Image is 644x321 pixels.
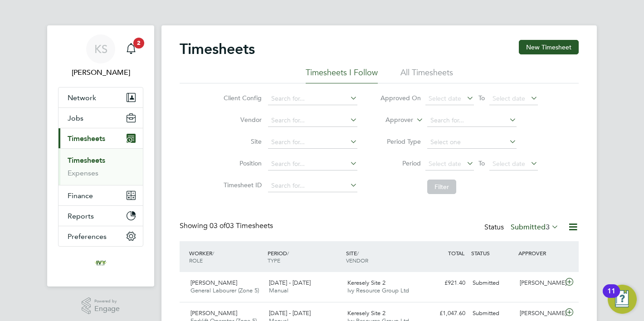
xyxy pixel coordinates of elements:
[68,134,105,143] span: Timesheets
[269,287,288,294] span: Manual
[546,223,550,232] span: 3
[187,245,265,268] div: WORKER
[94,305,120,313] span: Engage
[210,221,226,230] span: 03 of
[347,287,409,294] span: Ivy Resource Group Ltd
[608,285,637,314] button: Open Resource Center, 11 new notifications
[190,279,237,287] span: [PERSON_NAME]
[265,245,344,268] div: PERIOD
[469,306,516,321] div: Submitted
[476,92,488,104] span: To
[210,221,273,230] span: 03 Timesheets
[190,287,259,294] span: General Labourer (Zone 5)
[221,137,262,146] label: Site
[268,257,280,264] span: TYPE
[372,116,413,125] label: Approver
[269,309,311,317] span: [DATE] - [DATE]
[400,67,453,83] li: All Timesheets
[59,206,143,226] button: Reports
[516,276,563,291] div: [PERSON_NAME]
[221,159,262,167] label: Position
[58,67,143,78] span: Keaton Simpson
[82,297,120,315] a: Powered byEngage
[519,40,579,54] button: New Timesheet
[347,309,385,317] span: Keresely Site 2
[58,256,143,270] a: Go to home page
[180,40,255,58] h2: Timesheets
[59,128,143,148] button: Timesheets
[380,94,421,102] label: Approved On
[268,114,357,127] input: Search for...
[469,245,516,261] div: STATUS
[484,221,561,234] div: Status
[493,94,525,102] span: Select date
[516,306,563,321] div: [PERSON_NAME]
[347,279,385,287] span: Keresely Site 2
[59,108,143,128] button: Jobs
[68,191,93,200] span: Finance
[268,92,357,105] input: Search for...
[59,185,143,205] button: Finance
[448,249,464,257] span: TOTAL
[190,309,237,317] span: [PERSON_NAME]
[346,257,368,264] span: VENDOR
[68,93,96,102] span: Network
[68,156,105,165] a: Timesheets
[94,297,120,305] span: Powered by
[221,94,262,102] label: Client Config
[189,257,203,264] span: ROLE
[516,245,563,261] div: APPROVER
[269,279,311,287] span: [DATE] - [DATE]
[427,136,517,149] input: Select one
[344,245,422,268] div: SITE
[469,276,516,291] div: Submitted
[429,160,461,168] span: Select date
[68,212,94,220] span: Reports
[306,67,378,83] li: Timesheets I Follow
[357,249,359,257] span: /
[221,116,262,124] label: Vendor
[68,232,107,241] span: Preferences
[59,88,143,107] button: Network
[476,157,488,169] span: To
[380,159,421,167] label: Period
[493,160,525,168] span: Select date
[422,306,469,321] div: £1,047.60
[268,158,357,170] input: Search for...
[133,38,144,49] span: 2
[59,226,143,246] button: Preferences
[68,169,98,177] a: Expenses
[58,34,143,78] a: KS[PERSON_NAME]
[427,180,456,194] button: Filter
[511,223,559,232] label: Submitted
[380,137,421,146] label: Period Type
[287,249,289,257] span: /
[607,291,615,303] div: 11
[59,148,143,185] div: Timesheets
[221,181,262,189] label: Timesheet ID
[93,256,108,270] img: ivyresourcegroup-logo-retina.png
[427,114,517,127] input: Search for...
[268,136,357,149] input: Search for...
[68,114,83,122] span: Jobs
[212,249,214,257] span: /
[422,276,469,291] div: £921.40
[94,43,107,55] span: KS
[47,25,154,287] nav: Main navigation
[429,94,461,102] span: Select date
[268,180,357,192] input: Search for...
[180,221,275,231] div: Showing
[122,34,140,63] a: 2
